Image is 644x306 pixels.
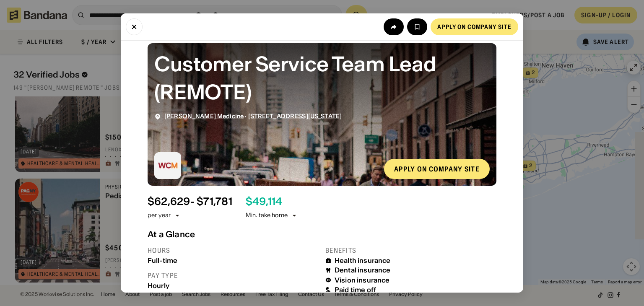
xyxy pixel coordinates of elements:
[164,113,342,120] div: ·
[246,196,283,208] div: $ 49,114
[246,211,298,220] div: Min. take home
[148,282,319,290] div: Hourly
[335,286,376,294] div: Paid time off
[154,152,181,179] img: Weill Cornell Medicine logo
[154,50,490,106] div: Customer Service Team Lead (REMOTE)
[335,266,391,274] div: Dental insurance
[148,229,496,239] div: At a Glance
[248,112,342,120] span: [STREET_ADDRESS][US_STATE]
[325,246,496,255] div: Benefits
[148,257,319,265] div: Full-time
[335,257,391,265] div: Health insurance
[148,211,171,220] div: per year
[148,196,232,208] div: $ 62,629 - $71,781
[394,166,480,172] div: Apply on company site
[148,246,319,255] div: Hours
[437,24,512,30] div: Apply on company site
[148,271,319,280] div: Pay type
[335,276,390,284] div: Vision insurance
[126,18,143,35] button: Close
[164,112,244,120] span: [PERSON_NAME] Medicine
